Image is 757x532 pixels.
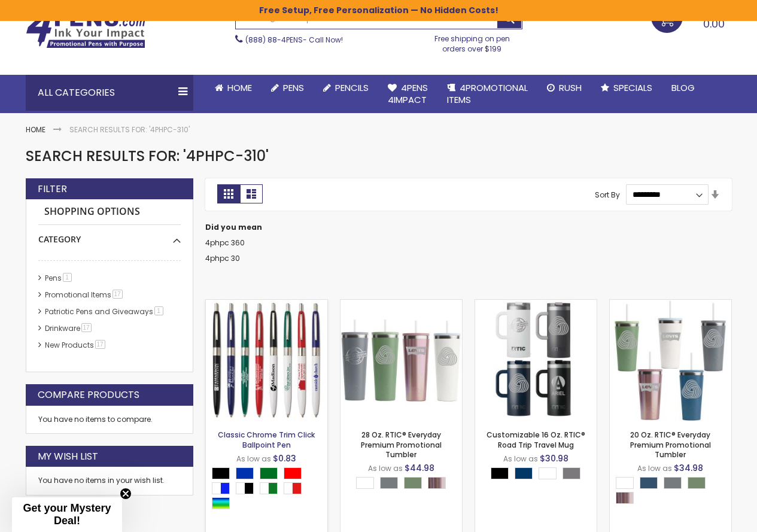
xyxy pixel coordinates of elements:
a: 20 Oz. RTIC® Everyday Premium Promotional Tumbler [610,299,731,309]
strong: My Wish List [38,450,98,463]
a: 4Pens4impact [378,75,437,114]
span: As low as [503,454,538,464]
a: 4PROMOTIONALITEMS [437,75,537,114]
strong: Compare Products [38,388,139,402]
span: 17 [95,340,105,349]
span: As low as [236,454,271,464]
div: White [356,477,374,489]
strong: Shopping Options [38,199,181,225]
a: Rush [537,75,591,101]
div: Blue [236,467,254,479]
a: Home [26,124,45,135]
div: Sage Green [404,477,422,489]
div: White [539,467,557,479]
span: 17 [113,290,123,299]
div: Select A Color [491,467,586,482]
div: Get your Mystery Deal!Close teaser [12,497,122,532]
div: Black [491,467,509,479]
a: Drinkware17 [42,323,96,333]
button: Close teaser [120,488,132,500]
a: Specials [591,75,662,101]
span: 4Pens 4impact [388,81,428,106]
a: 4phpc 30 [205,253,240,263]
span: Specials [613,81,652,94]
span: Search results for: '4PHPC-310' [26,146,269,166]
img: Customizable 16 Oz. RTIC® Road Trip Travel Mug [475,300,597,421]
a: 28 Oz. RTIC® Everyday Premium Promotional Tumbler [341,299,462,309]
span: $0.83 [273,452,296,464]
a: 4phpc 360 [205,238,245,248]
div: Select A Color [356,477,452,492]
div: Navy Blue [515,467,533,479]
strong: Filter [38,183,67,196]
span: As low as [368,463,403,473]
div: White|Blue [212,482,230,494]
div: Select A Color [212,467,327,512]
span: - Call Now! [245,35,343,45]
div: White [616,477,634,489]
div: Snapdragon Glitter [616,492,634,504]
img: 4Pens Custom Pens and Promotional Products [26,10,145,48]
a: 20 Oz. RTIC® Everyday Premium Promotional Tumbler [630,430,711,459]
span: 1 [63,273,72,282]
span: $34.98 [674,462,703,474]
div: White|Red [284,482,302,494]
a: Pens1 [42,273,76,283]
div: Green [260,467,278,479]
span: $44.98 [405,462,434,474]
div: Free shipping on pen orders over $199 [422,29,522,53]
dt: Did you mean [205,223,732,232]
strong: Grid [217,184,240,203]
a: 28 Oz. RTIC® Everyday Premium Promotional Tumbler [361,430,442,459]
div: Sage Green [688,477,706,489]
a: (888) 88-4PENS [245,35,303,45]
div: White|Green [260,482,278,494]
a: Patriotic Pens and Giveaways1 [42,306,168,317]
a: New Products17 [42,340,110,350]
div: Fog [664,477,682,489]
a: Pens [262,75,314,101]
div: Graphite [563,467,580,479]
a: Home [205,75,262,101]
img: 28 Oz. RTIC® Everyday Premium Promotional Tumbler [341,300,462,421]
a: Customizable 16 Oz. RTIC® Road Trip Travel Mug [487,430,585,449]
div: Storm [640,477,658,489]
span: $30.98 [540,452,568,464]
span: As low as [637,463,672,473]
span: Rush [559,81,582,94]
div: White|Black [236,482,254,494]
strong: Search results for: '4PHPC-310' [69,124,190,135]
div: Red [284,467,302,479]
span: Pencils [335,81,369,94]
iframe: Google Customer Reviews [658,500,757,532]
div: You have no items to compare. [26,406,193,434]
img: Classic Chrome Trim Click Ballpoint Pen [206,300,327,421]
span: 17 [81,323,92,332]
label: Sort By [595,189,620,199]
span: 4PROMOTIONAL ITEMS [447,81,528,106]
div: Category [38,225,181,245]
span: Blog [671,81,695,94]
a: Classic Chrome Trim Click Ballpoint Pen [218,430,315,449]
a: Classic Chrome Trim Click Ballpoint Pen [206,299,327,309]
a: Promotional Items17 [42,290,127,300]
div: Fog [380,477,398,489]
span: Get your Mystery Deal! [23,502,111,527]
span: 1 [154,306,163,315]
div: Snapdragon Glitter [428,477,446,489]
span: Pens [283,81,304,94]
div: All Categories [26,75,193,111]
div: Select A Color [616,477,731,507]
div: Assorted [212,497,230,509]
div: You have no items in your wish list. [38,476,181,485]
div: Black [212,467,230,479]
span: Home [227,81,252,94]
span: 0.00 [703,16,725,31]
a: Customizable 16 Oz. RTIC® Road Trip Travel Mug [475,299,597,309]
a: Blog [662,75,704,101]
a: Pencils [314,75,378,101]
img: 20 Oz. RTIC® Everyday Premium Promotional Tumbler [610,300,731,421]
